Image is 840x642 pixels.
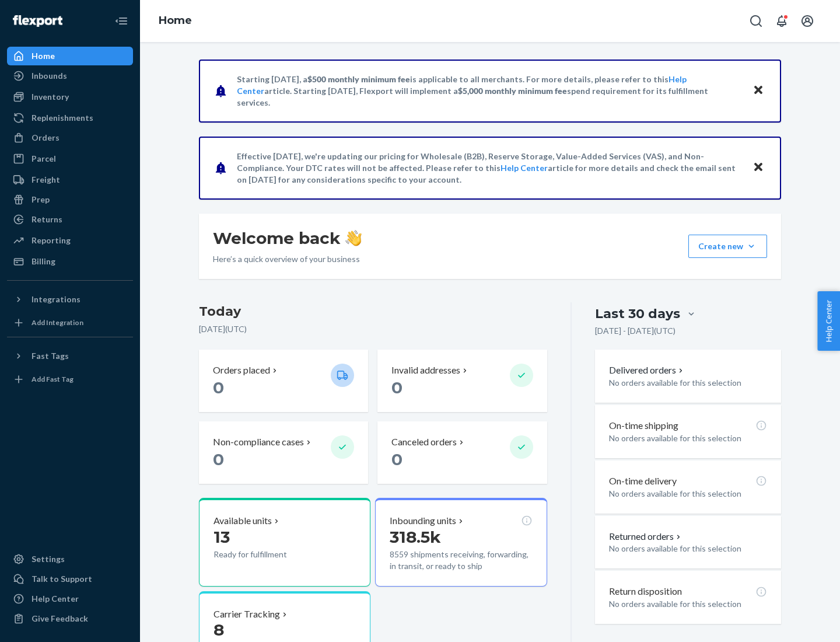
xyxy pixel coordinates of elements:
[7,109,133,127] a: Replenishments
[237,74,741,109] p: Starting [DATE], a is applicable to all merchants. For more details, please refer to this article...
[7,609,133,628] button: Give Feedback
[770,9,793,33] button: Open notifications
[32,374,73,384] div: Add Fast Tag
[32,214,62,225] div: Returns
[307,74,410,84] span: $500 monthly minimum fee
[501,163,548,173] a: Help Center
[213,527,230,547] span: 13
[377,421,547,484] button: Canceled orders 0
[213,228,362,249] h1: Welcome back
[796,9,819,33] button: Open account menu
[32,91,69,103] div: Inventory
[391,364,460,377] p: Invalid addresses
[751,159,766,176] button: Close
[199,302,547,321] h3: Today
[32,153,56,165] div: Parcel
[345,230,362,246] img: hand-wave emoji
[7,67,133,85] a: Inbounds
[213,608,280,621] p: Carrier Tracking
[817,291,840,351] button: Help Center
[199,323,547,335] p: [DATE] ( UTC )
[609,364,685,377] button: Delivered orders
[595,305,680,323] div: Last 30 days
[213,549,321,560] p: Ready for fulfillment
[159,14,192,27] a: Home
[458,86,567,96] span: $5,000 monthly minimum fee
[7,370,133,389] a: Add Fast Tag
[213,514,272,528] p: Available units
[32,573,92,585] div: Talk to Support
[7,347,133,365] button: Fast Tags
[609,474,677,488] p: On-time delivery
[377,350,547,412] button: Invalid addresses 0
[7,88,133,106] a: Inventory
[32,235,71,246] div: Reporting
[7,550,133,568] a: Settings
[32,553,65,565] div: Settings
[7,210,133,229] a: Returns
[7,313,133,332] a: Add Integration
[7,47,133,65] a: Home
[751,82,766,99] button: Close
[7,290,133,309] button: Integrations
[213,253,362,265] p: Here’s a quick overview of your business
[391,435,457,449] p: Canceled orders
[7,190,133,209] a: Prep
[32,593,79,605] div: Help Center
[609,585,682,598] p: Return disposition
[32,112,93,124] div: Replenishments
[213,378,224,397] span: 0
[213,620,224,640] span: 8
[199,421,368,484] button: Non-compliance cases 0
[391,449,402,469] span: 0
[609,543,767,554] p: No orders available for this selection
[390,514,456,528] p: Inbounding units
[375,498,547,587] button: Inbounding units318.5k8559 shipments receiving, forwarding, in transit, or ready to ship
[7,128,133,147] a: Orders
[149,4,201,38] ol: breadcrumbs
[13,15,62,27] img: Flexport logo
[7,589,133,608] a: Help Center
[390,549,532,572] p: 8559 shipments receiving, forwarding, in transit, or ready to ship
[595,325,675,337] p: [DATE] - [DATE] ( UTC )
[609,377,767,389] p: No orders available for this selection
[7,252,133,271] a: Billing
[688,235,767,258] button: Create new
[32,613,88,624] div: Give Feedback
[213,449,224,469] span: 0
[32,174,60,186] div: Freight
[32,350,69,362] div: Fast Tags
[390,527,441,547] span: 318.5k
[32,132,60,144] div: Orders
[199,350,368,412] button: Orders placed 0
[32,50,55,62] div: Home
[32,317,83,327] div: Add Integration
[609,598,767,610] p: No orders available for this selection
[199,498,370,587] button: Available units13Ready for fulfillment
[609,419,678,432] p: On-time shipping
[237,151,741,186] p: Effective [DATE], we're updating our pricing for Wholesale (B2B), Reserve Storage, Value-Added Se...
[32,194,50,205] div: Prep
[110,9,133,33] button: Close Navigation
[391,378,402,397] span: 0
[213,435,304,449] p: Non-compliance cases
[609,530,683,543] button: Returned orders
[7,570,133,588] a: Talk to Support
[609,432,767,444] p: No orders available for this selection
[7,231,133,250] a: Reporting
[32,294,80,305] div: Integrations
[609,488,767,500] p: No orders available for this selection
[744,9,768,33] button: Open Search Box
[32,70,67,82] div: Inbounds
[32,256,55,267] div: Billing
[7,149,133,168] a: Parcel
[7,170,133,189] a: Freight
[213,364,270,377] p: Orders placed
